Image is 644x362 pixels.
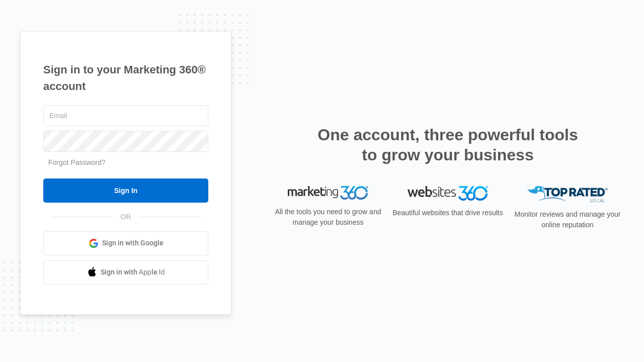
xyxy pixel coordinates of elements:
[314,125,581,165] h2: One account, three powerful tools to grow your business
[43,61,208,95] h1: Sign in to your Marketing 360® account
[527,186,608,203] img: Top Rated Local
[408,186,488,201] img: Websites 360
[511,209,624,230] p: Monitor reviews and manage your online reputation
[272,207,384,228] p: All the tools you need to grow and manage your business
[43,231,208,255] a: Sign in with Google
[102,238,164,248] span: Sign in with Google
[48,158,106,166] a: Forgot Password?
[43,260,208,285] a: Sign in with Apple Id
[391,208,504,218] p: Beautiful websites that drive results
[114,212,138,222] span: OR
[43,178,208,203] input: Sign In
[288,186,368,200] img: Marketing 360
[43,105,208,126] input: Email
[101,267,165,278] span: Sign in with Apple Id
